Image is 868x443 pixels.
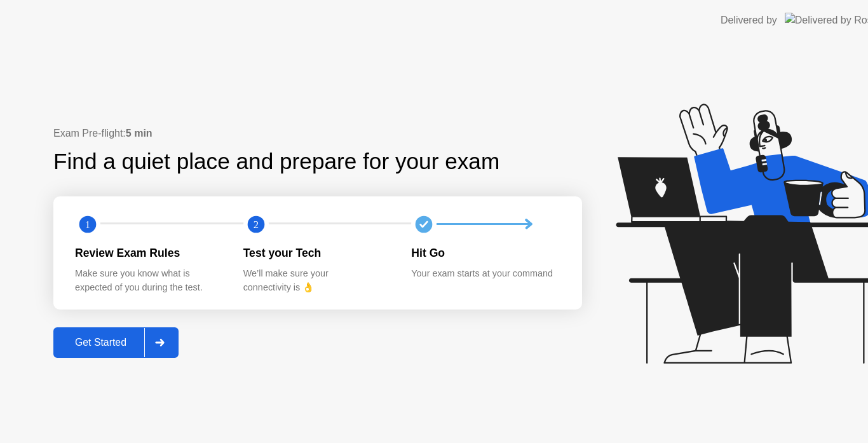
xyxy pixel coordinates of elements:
[411,245,559,261] div: Hit Go
[243,245,391,261] div: Test your Tech
[53,126,582,141] div: Exam Pre-flight:
[721,13,777,28] div: Delivered by
[254,218,259,230] text: 2
[75,245,223,261] div: Review Exam Rules
[411,267,559,281] div: Your exam starts at your command
[85,218,90,230] text: 1
[53,327,179,358] button: Get Started
[126,128,153,139] b: 5 min
[57,337,144,348] div: Get Started
[53,145,501,179] div: Find a quiet place and prepare for your exam
[75,267,223,294] div: Make sure you know what is expected of you during the test.
[243,267,391,294] div: We’ll make sure your connectivity is 👌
